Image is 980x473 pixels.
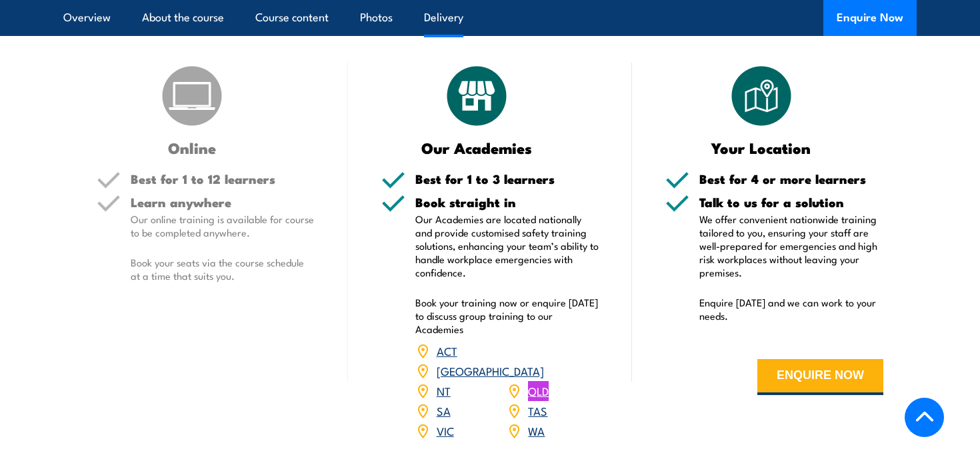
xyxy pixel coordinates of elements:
h5: Learn anywhere [131,196,315,209]
h5: Book straight in [415,196,599,209]
a: [GEOGRAPHIC_DATA] [437,362,544,378]
h5: Best for 4 or more learners [699,173,883,185]
p: Book your seats via the course schedule at a time that suits you. [131,256,315,282]
button: ENQUIRE NOW [757,359,883,395]
a: SA [437,402,451,418]
p: Book your training now or enquire [DATE] to discuss group training to our Academies [415,296,599,336]
h3: Our Academies [381,140,573,155]
a: QLD [528,382,549,398]
h5: Talk to us for a solution [699,196,883,209]
p: Our online training is available for course to be completed anywhere. [131,213,315,239]
h3: Online [97,140,288,155]
a: TAS [528,402,547,418]
a: ACT [437,342,457,358]
p: We offer convenient nationwide training tailored to you, ensuring your staff are well-prepared fo... [699,213,883,279]
a: WA [528,422,545,438]
h5: Best for 1 to 12 learners [131,173,315,185]
a: NT [437,382,451,398]
a: VIC [437,422,454,438]
p: Enquire [DATE] and we can work to your needs. [699,296,883,322]
h3: Your Location [665,140,857,155]
p: Our Academies are located nationally and provide customised safety training solutions, enhancing ... [415,213,599,279]
h5: Best for 1 to 3 learners [415,173,599,185]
